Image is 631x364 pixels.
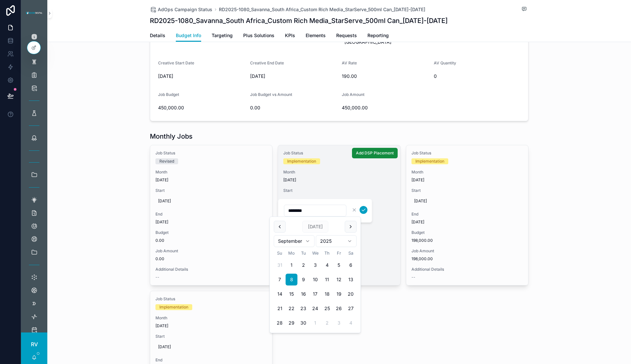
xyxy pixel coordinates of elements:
[306,32,326,39] span: Elements
[31,340,38,348] span: RV
[250,104,337,111] span: 0.00
[243,32,274,39] span: Plus Solutions
[336,30,357,43] a: Requests
[155,188,267,193] span: Start
[333,317,345,329] button: Friday, October 3rd, 2025
[250,73,337,80] span: [DATE]
[285,32,295,39] span: KPIs
[411,267,523,272] span: Additional Details
[285,30,295,43] a: KPIs
[286,274,297,285] button: Today, Monday, September 8th, 2025, selected
[333,250,345,257] th: Friday
[212,30,233,43] a: Targeting
[297,317,309,329] button: Tuesday, September 30th, 2025
[345,303,357,314] button: Saturday, September 27th, 2025
[155,296,267,302] span: Job Status
[159,304,188,310] div: Implementation
[155,267,267,272] span: Additional Details
[345,288,357,300] button: Saturday, September 20th, 2025
[333,259,345,271] button: Friday, September 5th, 2025
[274,250,286,257] th: Sunday
[286,250,297,257] th: Monday
[297,288,309,300] button: Tuesday, September 16th, 2025
[250,60,284,65] span: Creative End Date
[297,250,309,257] th: Tuesday
[158,344,264,350] span: [DATE]
[411,238,523,243] span: 198,000.00
[321,259,333,271] button: Thursday, September 4th, 2025
[367,30,389,43] a: Reporting
[155,177,267,183] span: [DATE]
[415,158,444,164] div: Implementation
[159,158,174,164] div: Revised
[155,170,267,175] span: Month
[414,198,520,204] span: [DATE]
[333,303,345,314] button: Friday, September 26th, 2025
[274,274,286,285] button: Sunday, September 7th, 2025
[342,92,364,97] span: Job Amount
[150,32,165,39] span: Details
[411,219,523,225] span: [DATE]
[342,104,429,111] span: 450,000.00
[336,32,357,39] span: Requests
[367,32,389,39] span: Reporting
[333,288,345,300] button: Friday, September 19th, 2025
[333,274,345,285] button: Friday, September 12th, 2025
[155,315,267,321] span: Month
[176,30,201,42] a: Budget Info
[321,317,333,329] button: Thursday, October 2nd, 2025
[155,256,267,262] span: 0.00
[286,317,297,329] button: Monday, September 29th, 2025
[158,92,179,97] span: Job Budget
[283,177,395,183] span: [DATE]
[155,248,267,254] span: Job Amount
[345,259,357,271] button: Saturday, September 6th, 2025
[286,303,297,314] button: Monday, September 22nd, 2025
[411,256,523,262] span: 198,000.00
[274,259,286,271] button: Sunday, August 31st, 2025
[344,39,391,45] span: [GEOGRAPHIC_DATA]
[158,6,212,13] span: AdOps Campaign Status
[274,303,286,314] button: Sunday, September 21st, 2025
[283,188,395,193] span: Start
[250,92,292,97] span: Job Budget vs Amount
[155,230,267,235] span: Budget
[283,150,395,156] span: Job Status
[321,274,333,285] button: Thursday, September 11th, 2025
[176,32,201,39] span: Budget Info
[25,11,43,16] img: App logo
[321,250,333,257] th: Thursday
[155,219,267,225] span: [DATE]
[155,212,267,217] span: End
[150,6,212,13] a: AdOps Campaign Status
[150,16,448,25] h1: RD2025-1080_Savanna_South Africa_Custom Rich Media_StarServe_500ml Can_[DATE]-[DATE]
[411,170,523,175] span: Month
[306,30,326,43] a: Elements
[411,188,523,193] span: Start
[274,250,357,329] table: September 2025
[158,73,245,80] span: [DATE]
[158,60,194,65] span: Creative Start Date
[321,303,333,314] button: Thursday, September 25th, 2025
[356,150,394,156] span: Add DSP Placement
[155,323,267,329] span: [DATE]
[212,32,233,39] span: Targeting
[342,73,429,80] span: 190.00
[309,288,321,300] button: Wednesday, September 17th, 2025
[21,26,47,332] div: scrollable content
[158,104,245,111] span: 450,000.00
[219,6,425,13] span: RD2025-1080_Savanna_South Africa_Custom Rich Media_StarServe_500ml Can_[DATE]-[DATE]
[411,230,523,235] span: Budget
[297,274,309,285] button: Tuesday, September 9th, 2025
[411,212,523,217] span: End
[345,317,357,329] button: Saturday, October 4th, 2025
[283,170,395,175] span: Month
[155,334,267,339] span: Start
[155,238,267,243] span: 0.00
[286,259,297,271] button: Monday, September 1st, 2025
[278,145,400,285] a: Job StatusImplementationMonth[DATE]Start[DATE]End[DATE]Budget238,500.00Job Amount238,500.00Additi...
[411,275,415,280] span: --
[309,259,321,271] button: Wednesday, September 3rd, 2025
[411,150,523,156] span: Job Status
[309,250,321,257] th: Wednesday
